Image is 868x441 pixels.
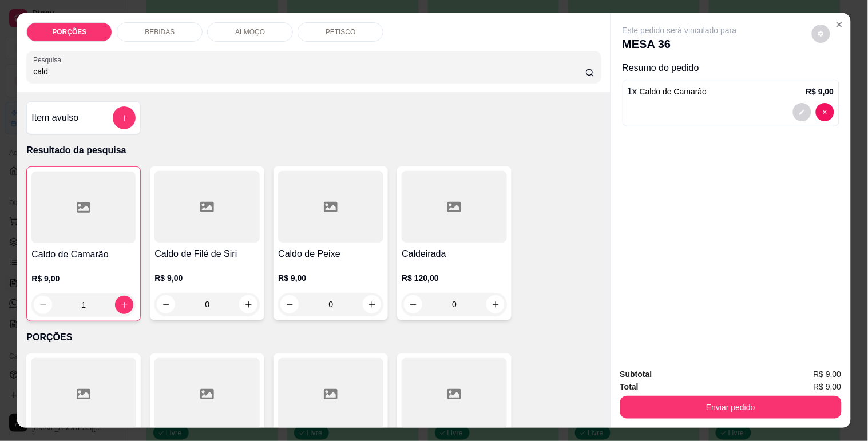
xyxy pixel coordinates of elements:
p: PORÇÕES [52,27,86,37]
p: R$ 9,00 [31,273,136,284]
h4: Caldeirada [402,247,507,261]
p: R$ 9,00 [806,86,834,97]
input: Pesquisa [33,66,585,77]
button: decrease-product-quantity [816,103,834,121]
p: PORÇÕES [26,331,601,344]
button: decrease-product-quantity [280,295,299,313]
p: 1 x [628,85,707,98]
strong: Subtotal [620,370,652,379]
button: add-separate-item [113,106,136,129]
p: Resumo do pedido [623,61,839,75]
button: increase-product-quantity [115,296,133,314]
h4: Item avulso [31,111,78,125]
h4: Caldo de Filé de Siri [154,247,260,261]
button: increase-product-quantity [239,295,257,313]
button: decrease-product-quantity [157,295,175,313]
strong: Total [620,382,639,391]
p: MESA 36 [623,36,737,52]
h4: Caldo de Peixe [278,247,383,261]
p: Este pedido será vinculado para [623,25,737,36]
p: R$ 9,00 [154,272,260,284]
label: Pesquisa [33,55,65,65]
span: R$ 9,00 [814,380,842,393]
button: increase-product-quantity [363,295,381,313]
p: PETISCO [326,27,356,37]
button: decrease-product-quantity [34,296,52,314]
button: decrease-product-quantity [793,103,811,121]
p: BEBIDAS [145,27,175,37]
h4: Caldo de Camarão [31,248,136,261]
button: Enviar pedido [620,396,842,419]
button: Close [830,15,849,34]
span: R$ 9,00 [814,368,842,380]
button: decrease-product-quantity [812,25,830,43]
p: R$ 9,00 [278,272,383,284]
span: Caldo de Camarão [640,87,707,96]
button: increase-product-quantity [486,295,505,313]
button: decrease-product-quantity [404,295,422,313]
p: R$ 120,00 [402,272,507,284]
p: ALMOÇO [235,27,265,37]
p: Resultado da pesquisa [26,144,601,157]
